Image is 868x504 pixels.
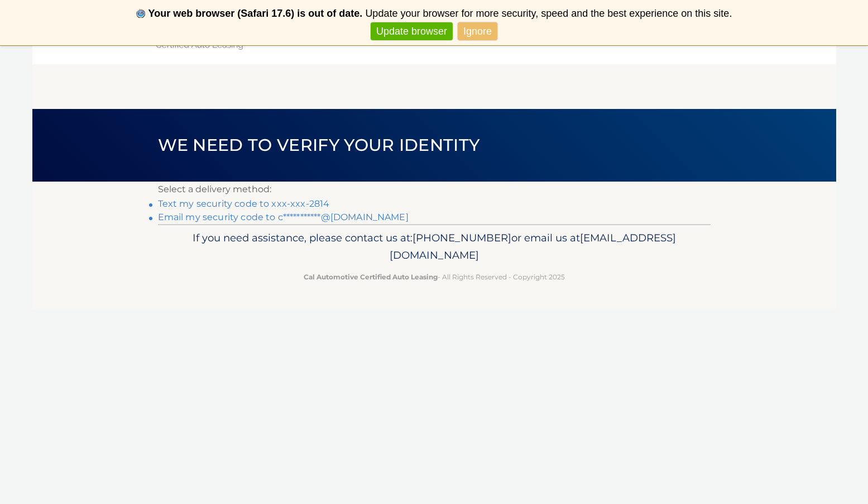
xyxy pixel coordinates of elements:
[148,8,363,19] b: Your web browser (Safari 17.6) is out of date.
[413,231,511,244] span: [PHONE_NUMBER]
[165,271,703,283] p: - All Rights Reserved - Copyright 2025
[158,182,711,197] p: Select a delivery method:
[165,229,703,265] p: If you need assistance, please contact us at: or email us at
[371,22,453,41] a: Update browser
[365,8,732,19] span: Update your browser for more security, speed and the best experience on this site.
[158,198,330,209] a: Text my security code to xxx-xxx-2814
[158,135,480,155] span: We need to verify your identity
[458,22,497,41] a: Ignore
[304,273,438,281] strong: Cal Automotive Certified Auto Leasing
